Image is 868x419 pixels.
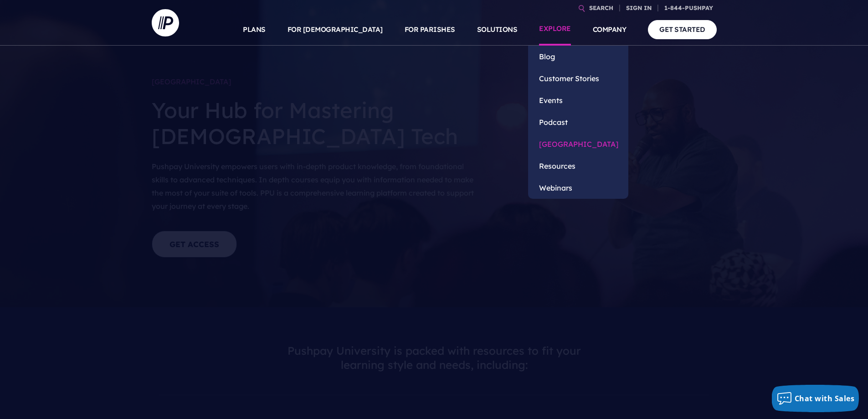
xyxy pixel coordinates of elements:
a: Customer Stories [528,67,628,89]
a: PLANS [243,14,266,46]
a: COMPANY [593,14,627,46]
a: EXPLORE [539,14,571,46]
button: Chat with Sales [772,385,859,412]
a: Events [528,89,628,111]
a: [GEOGRAPHIC_DATA] [528,133,628,155]
a: GET STARTED [648,20,717,39]
a: Resources [528,155,628,177]
a: SOLUTIONS [477,14,518,46]
a: FOR [DEMOGRAPHIC_DATA] [288,14,383,46]
a: FOR PARISHES [405,14,455,46]
a: Podcast [528,111,628,133]
a: Webinars [528,177,628,199]
span: Chat with Sales [795,393,855,403]
a: Blog [528,46,628,67]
